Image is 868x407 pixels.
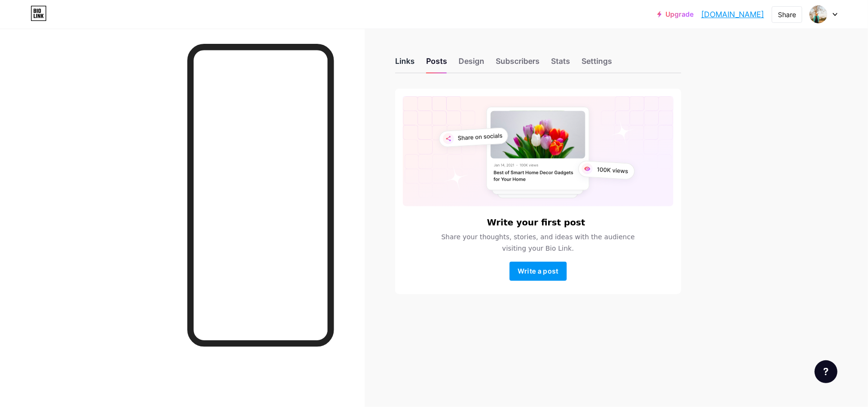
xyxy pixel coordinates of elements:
div: Links [395,55,415,72]
div: Stats [551,55,570,72]
a: [DOMAIN_NAME] [701,9,764,20]
span: Share your thoughts, stories, and ideas with the audience visiting your Bio Link. [430,231,646,254]
span: Write a post [518,267,559,275]
img: abhiexplains [809,5,827,23]
button: Write a post [510,262,567,281]
div: Settings [582,55,612,72]
div: Share [778,10,796,20]
div: Design [459,55,484,72]
h6: Write your first post [487,218,585,227]
div: Posts [426,55,447,72]
div: Subscribers [496,55,540,72]
a: Upgrade [657,10,694,18]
